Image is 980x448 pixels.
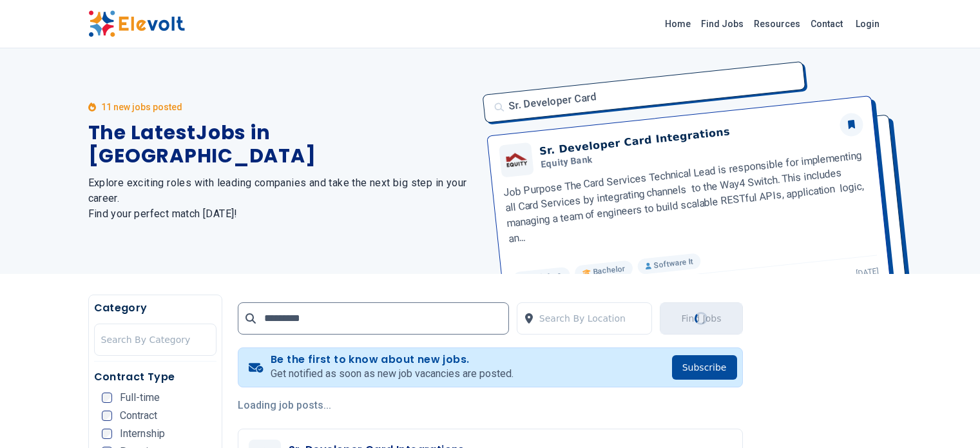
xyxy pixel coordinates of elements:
[696,14,749,34] a: Find Jobs
[88,10,185,37] img: Elevolt
[88,121,475,168] h1: The Latest Jobs in [GEOGRAPHIC_DATA]
[660,302,742,335] button: Find JobsLoading...
[120,393,160,403] span: Full-time
[271,366,514,382] p: Get notified as soon as new job vacancies are posted.
[672,355,737,380] button: Subscribe
[693,310,709,326] div: Loading...
[749,14,805,34] a: Resources
[848,11,887,37] a: Login
[102,411,112,421] input: Contract
[94,369,216,385] h5: Contract Type
[660,14,696,34] a: Home
[101,101,182,113] p: 11 new jobs posted
[271,353,514,366] h4: Be the first to know about new jobs.
[238,398,743,413] p: Loading job posts...
[94,300,216,316] h5: Category
[102,393,112,403] input: Full-time
[805,14,848,34] a: Contact
[120,429,165,439] span: Internship
[88,175,475,222] h2: Explore exciting roles with leading companies and take the next big step in your career. Find you...
[102,429,112,439] input: Internship
[120,411,157,421] span: Contract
